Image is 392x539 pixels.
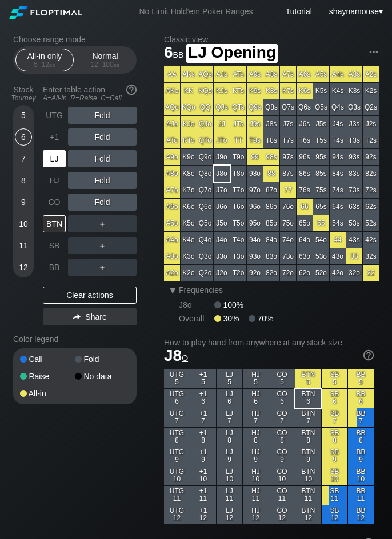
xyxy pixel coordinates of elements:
span: bb [49,61,55,69]
div: 43o [330,248,346,264]
div: Q9o [197,149,213,165]
div: HJ 12 [243,505,269,524]
div: 98o [247,166,263,182]
div: Q3s [346,99,362,115]
div: Q6s [297,99,313,115]
div: KJo [181,116,197,132]
div: J6o [214,199,230,215]
div: 7 [15,150,32,167]
div: 70% [249,314,273,323]
span: Frequencies [179,285,223,295]
div: A5o [164,215,180,231]
div: T3o [230,248,246,264]
div: 33 [346,248,362,264]
div: UTG 10 [164,466,190,485]
div: 65o [297,215,313,231]
div: 85o [263,215,279,231]
div: CO 9 [269,447,295,466]
div: A8s [263,66,279,82]
div: J9s [247,116,263,132]
div: 32o [346,265,362,281]
div: No data [75,372,130,380]
div: K7s [280,83,296,99]
div: CO 11 [269,486,295,505]
div: 53o [313,248,329,264]
div: CO 6 [269,389,295,408]
div: 83o [263,248,279,264]
div: 6 [15,128,32,146]
div: 72o [280,265,296,281]
div: CO 5 [269,369,295,388]
div: SB 9 [322,447,347,466]
div: Enter table action [43,81,137,107]
div: Q6o [197,199,213,215]
div: T7o [230,182,246,198]
div: J8o [214,166,230,182]
div: BTN 11 [295,486,321,505]
div: K5s [313,83,329,99]
div: LJ 8 [217,428,242,447]
div: J8o [179,300,214,309]
div: +1 7 [190,408,216,427]
div: ＋ [68,259,137,276]
div: K9o [181,149,197,165]
div: HJ 7 [243,408,269,427]
img: Floptimal logo [9,6,82,19]
div: A=All-in R=Raise C=Call [43,94,137,102]
div: UTG 7 [164,408,190,427]
div: A7o [164,182,180,198]
div: BTN 10 [295,466,321,485]
div: LJ 7 [217,408,242,427]
div: TT [230,132,246,148]
div: 43s [346,232,362,248]
div: Q7o [197,182,213,198]
div: 73s [346,182,362,198]
div: 5 – 12 [21,61,69,69]
div: AKs [181,66,197,82]
span: J8 [164,347,188,364]
div: K6o [181,199,197,215]
div: Q5s [313,99,329,115]
div: 74s [330,182,346,198]
div: 100% [214,300,243,309]
div: 65s [313,199,329,215]
div: 92o [247,265,263,281]
div: 64s [330,199,346,215]
div: HJ 10 [243,466,269,485]
div: A8o [164,166,180,182]
img: help.32db89a4.svg [125,83,138,96]
div: 32s [363,248,379,264]
div: 22 [363,265,379,281]
div: J4s [330,116,346,132]
img: share.864f2f62.svg [73,314,81,320]
div: A7s [280,66,296,82]
div: Q8s [263,99,279,115]
div: 93o [247,248,263,264]
div: +1 [43,128,66,146]
div: 95o [247,215,263,231]
div: BB [43,259,66,276]
div: A6o [164,199,180,215]
div: A9o [164,149,180,165]
div: HJ 5 [243,369,269,388]
div: 54s [330,215,346,231]
div: 85s [313,166,329,182]
div: Q2s [363,99,379,115]
div: SB 6 [322,389,347,408]
div: T7s [280,132,296,148]
div: 63o [297,248,313,264]
div: 98s [263,149,279,165]
div: T2o [230,265,246,281]
div: BTN 6 [295,389,321,408]
div: +1 11 [190,486,216,505]
div: A2s [363,66,379,82]
div: K2s [363,83,379,99]
div: BB 6 [348,389,374,408]
div: J6s [297,116,313,132]
div: 42s [363,232,379,248]
div: 9 [15,194,32,211]
div: BB 5 [348,369,374,388]
div: 52o [313,265,329,281]
div: Q7s [280,99,296,115]
div: 44 [330,232,346,248]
